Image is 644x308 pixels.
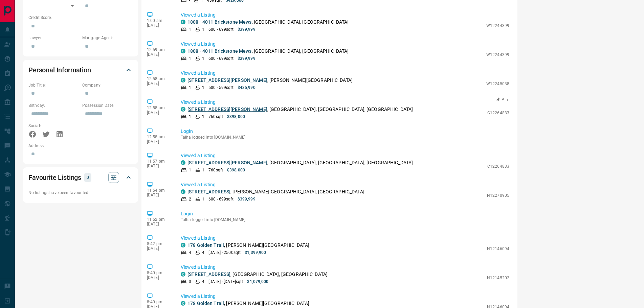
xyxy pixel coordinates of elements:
[147,52,171,57] p: [DATE]
[189,250,191,256] p: 4
[147,110,171,115] p: [DATE]
[486,23,509,29] p: W12244399
[181,301,185,306] div: condos.ca
[208,250,241,256] p: [DATE] - 2500 sqft
[187,188,364,195] p: , [PERSON_NAME][GEOGRAPHIC_DATA], [GEOGRAPHIC_DATA]
[202,250,204,256] p: 4
[181,11,509,19] p: Viewed a Listing
[181,107,185,112] div: condos.ca
[189,55,191,62] p: 1
[202,114,204,120] p: 1
[486,52,509,58] p: W12244399
[181,189,185,194] div: condos.ca
[187,48,349,55] p: , [GEOGRAPHIC_DATA], [GEOGRAPHIC_DATA]
[187,271,328,278] p: , [GEOGRAPHIC_DATA], [GEOGRAPHIC_DATA]
[487,110,509,116] p: C12264833
[227,167,245,173] p: $398,000
[202,279,204,285] p: 4
[181,128,509,135] p: Login
[28,102,79,109] p: Birthday:
[28,62,133,78] div: Personal Information
[86,174,89,181] p: 0
[238,26,256,32] p: $399,999
[238,85,256,91] p: $435,990
[202,26,204,32] p: 1
[189,26,191,32] p: 1
[187,160,267,165] a: [STREET_ADDRESS][PERSON_NAME]
[487,163,509,169] p: C12264833
[187,301,224,306] a: 178 Golden Trail
[189,279,191,285] p: 3
[147,159,171,164] p: 11:57 pm
[187,106,413,113] p: , [GEOGRAPHIC_DATA], [GEOGRAPHIC_DATA], [GEOGRAPHIC_DATA]
[187,48,252,54] a: 1808 - 4011 Brickstone Mews
[247,279,268,285] p: $1,079,000
[187,271,230,277] a: [STREET_ADDRESS]
[245,250,266,256] p: $1,399,900
[147,81,171,86] p: [DATE]
[147,18,171,23] p: 1:00 am
[28,169,133,186] div: Favourite Listings0
[181,41,509,48] p: Viewed a Listing
[487,192,509,198] p: N12270905
[181,217,509,222] p: Talha logged into [DOMAIN_NAME]
[28,143,133,149] p: Address:
[486,81,509,87] p: W12245038
[181,49,185,53] div: condos.ca
[28,172,81,183] h2: Favourite Listings
[181,78,185,82] div: condos.ca
[147,139,171,144] p: [DATE]
[181,235,509,242] p: Viewed a Listing
[147,270,171,275] p: 8:40 pm
[202,196,204,202] p: 1
[189,167,191,173] p: 1
[189,196,191,202] p: 2
[238,196,256,202] p: $399,999
[28,82,79,88] p: Job Title:
[147,47,171,52] p: 12:59 am
[189,114,191,120] p: 1
[181,152,509,159] p: Viewed a Listing
[28,190,133,196] p: No listings have been favourited
[181,135,509,140] p: Talha logged into [DOMAIN_NAME]
[28,65,91,75] h2: Personal Information
[147,105,171,110] p: 12:58 am
[147,23,171,28] p: [DATE]
[147,76,171,81] p: 12:58 am
[187,106,267,112] a: [STREET_ADDRESS][PERSON_NAME]
[187,159,413,166] p: , [GEOGRAPHIC_DATA], [GEOGRAPHIC_DATA], [GEOGRAPHIC_DATA]
[147,222,171,227] p: [DATE]
[208,26,233,32] p: 600 - 699 sqft
[181,181,509,188] p: Viewed a Listing
[181,20,185,24] div: condos.ca
[147,300,171,304] p: 8:40 pm
[147,217,171,222] p: 11:52 pm
[82,82,133,88] p: Company:
[208,167,223,173] p: 760 sqft
[28,35,79,41] p: Lawyer:
[147,275,171,280] p: [DATE]
[487,275,509,281] p: N12145202
[187,300,309,307] p: , [PERSON_NAME][GEOGRAPHIC_DATA]
[82,102,133,109] p: Possession Date:
[28,15,133,21] p: Credit Score:
[147,164,171,168] p: [DATE]
[208,85,233,91] p: 500 - 599 sqft
[147,188,171,193] p: 11:54 pm
[181,293,509,300] p: Viewed a Listing
[189,85,191,91] p: 1
[238,55,256,62] p: $399,999
[147,135,171,139] p: 12:58 am
[181,70,509,77] p: Viewed a Listing
[147,246,171,251] p: [DATE]
[187,77,267,83] a: [STREET_ADDRESS][PERSON_NAME]
[181,210,509,217] p: Login
[181,99,509,106] p: Viewed a Listing
[208,196,233,202] p: 600 - 699 sqft
[181,264,509,271] p: Viewed a Listing
[28,123,79,129] p: Social:
[181,160,185,165] div: condos.ca
[202,167,204,173] p: 1
[227,114,245,120] p: $398,000
[208,55,233,62] p: 600 - 699 sqft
